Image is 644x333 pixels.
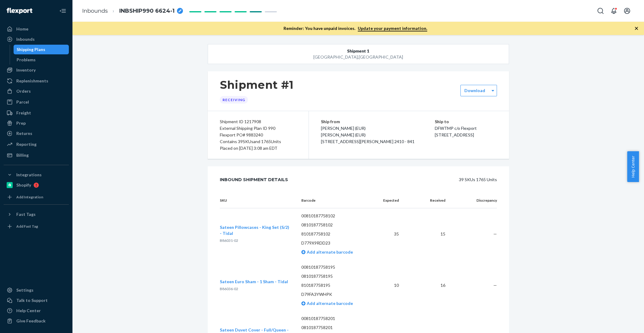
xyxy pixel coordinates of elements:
div: Inbound Shipment Details [220,174,288,186]
div: Orders [16,88,31,94]
div: Parcel [16,99,29,105]
button: Integrations [4,170,69,180]
a: Billing [4,150,69,160]
div: Add Fast Tag [16,224,38,229]
button: Open notifications [608,5,620,17]
span: — [493,283,497,288]
div: Inventory [16,67,36,73]
a: Parcel [4,97,69,107]
div: Reporting [16,141,37,147]
div: Fast Tags [16,211,36,217]
a: Returns [4,129,69,138]
p: 0810187758102 [301,222,369,228]
h1: Shipment #1 [220,78,294,91]
a: Add alternate barcode [301,301,353,306]
a: Replenishments [4,76,69,86]
ol: breadcrumbs [77,2,188,20]
a: Prep [4,118,69,128]
div: External Shipping Plan ID 990 [220,125,296,132]
a: Reporting [4,139,69,149]
span: B86036-02 [220,287,238,291]
button: Open account menu [621,5,633,17]
div: Freight [16,110,31,116]
div: [GEOGRAPHIC_DATA] , [GEOGRAPHIC_DATA] [238,54,479,60]
p: Reminder: You have unpaid invoices. [284,25,427,31]
div: Placed on [DATE] 3:08 am EDT [220,145,296,152]
button: Open Search Box [594,5,607,17]
button: Shipment 1[GEOGRAPHIC_DATA],[GEOGRAPHIC_DATA] [208,44,509,64]
th: Expected [373,193,404,208]
span: [STREET_ADDRESS] [435,132,474,137]
a: Inbounds [4,34,69,44]
div: Receiving [220,96,248,104]
td: 10 [373,260,404,311]
div: Add Integration [16,194,43,200]
span: Add alternate barcode [306,301,353,306]
button: Fast Tags [4,210,69,219]
div: Shopify [16,182,31,188]
p: 810187758195 [301,282,369,288]
p: 0810187758201 [301,325,369,331]
div: Prep [16,120,26,126]
div: 39 SKUs 1765 Units [302,174,497,186]
p: D79FA3YWHPK [301,291,369,297]
iframe: Opens a widget where you can chat to one of our agents [606,315,638,330]
p: 0810187758195 [301,273,369,279]
a: Shopify [4,180,69,190]
a: Update your payment information. [358,26,427,31]
a: Settings [4,285,69,295]
div: Problems [17,57,36,63]
p: Ship from [321,118,435,125]
span: Shipment 1 [347,48,369,54]
span: Sateen Euro Sham - 1 Sham - Tidal [220,279,288,284]
div: Talk to Support [16,297,48,303]
th: Discrepancy [450,193,497,208]
a: Add Integration [4,192,69,202]
td: 35 [373,208,404,260]
a: Home [4,24,69,34]
span: B86031-02 [220,238,238,243]
p: 00810187758102 [301,213,369,219]
span: Add alternate barcode [306,249,353,255]
button: Sateen Pillowcases - King Set (S/2) - Tidal [220,224,292,236]
span: INBSHIP990 6624-1 [119,7,175,15]
div: Billing [16,152,29,158]
p: Ship to [435,118,497,125]
div: Replenishments [16,78,48,84]
p: DFWTMP c/o Flexport [435,125,497,132]
p: 810187758102 [301,231,369,237]
div: Contains 39 SKUs and 1765 Units [220,138,296,145]
button: Close Navigation [57,5,69,17]
div: Inbounds [16,36,35,42]
div: Returns [16,130,32,136]
p: 00810187758195 [301,264,369,270]
a: Shipping Plans [14,45,69,54]
div: Home [16,26,28,32]
button: Help Center [627,151,639,182]
a: Inventory [4,65,69,75]
div: Give Feedback [16,318,46,324]
th: SKU [220,193,297,208]
a: Problems [14,55,69,65]
td: 15 [404,208,450,260]
span: [PERSON_NAME] (EUR) [PERSON_NAME] (EUR) [STREET_ADDRESS][PERSON_NAME] 2410 - 841 [321,126,415,144]
a: Add Fast Tag [4,222,69,231]
th: Received [404,193,450,208]
span: Sateen Pillowcases - King Set (S/2) - Tidal [220,225,289,236]
a: Freight [4,108,69,118]
p: 00810187758201 [301,315,369,322]
div: Shipping Plans [17,46,45,53]
div: Settings [16,287,34,293]
a: Add alternate barcode [301,249,353,255]
td: 16 [404,260,450,311]
p: D779X9RDD23 [301,240,369,246]
button: Talk to Support [4,296,69,305]
a: Inbounds [82,8,108,14]
button: Sateen Euro Sham - 1 Sham - Tidal [220,279,288,285]
div: Flexport PO# 9883240 [220,132,296,138]
div: Shipment ID 1217908 [220,118,296,125]
th: Barcode [296,193,373,208]
div: Help Center [16,308,41,314]
span: — [493,231,497,236]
